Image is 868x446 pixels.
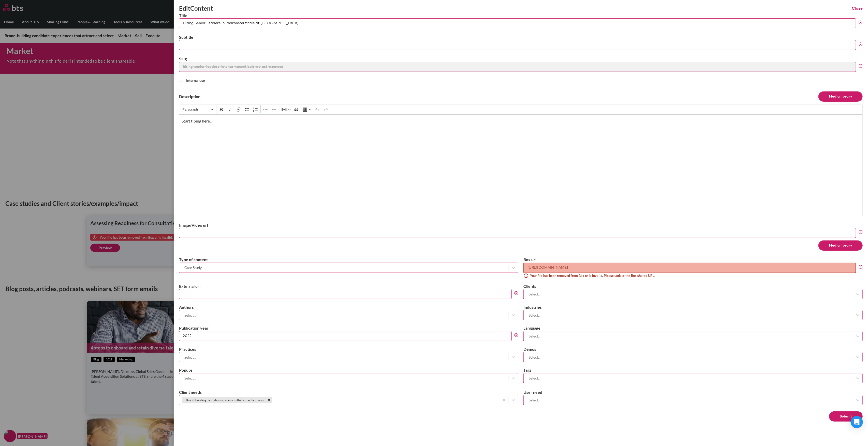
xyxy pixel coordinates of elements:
[266,397,272,403] div: Remove Brand-building candidate experiences that attract and select
[852,6,863,11] button: Close
[179,304,518,310] label: Authors
[179,325,518,331] label: Publication year
[179,114,863,216] div: Editor editing area: main
[851,416,863,428] div: Open Intercom Messenger
[179,346,518,352] label: Practices
[186,78,205,83] label: Internal use
[179,13,863,18] label: Title
[530,273,655,278] span: Your file has been removed from Box or is invalid. Please update the Box shared URL.
[179,56,863,62] label: Slug
[180,105,215,113] button: Paragraph
[179,104,863,114] div: Editor toolbar
[818,91,863,102] button: Media library
[523,389,863,395] label: User need
[182,397,266,403] div: Brand-building candidate experiences that attract and select
[179,283,518,289] label: External url
[523,346,863,352] label: Demos
[523,257,863,262] label: Box url
[179,389,518,395] label: Client needs
[523,304,863,310] label: Industries
[829,411,863,422] button: Submit
[179,367,518,373] label: Popups
[179,34,863,40] label: Subtitle
[523,367,863,373] label: Tags
[179,257,518,262] label: Type of content
[818,240,863,251] button: Media library
[182,118,860,124] p: Start tiping here...
[179,94,200,99] label: Description
[179,4,213,13] h2: Edit Content
[182,106,209,113] span: Paragraph
[523,263,856,273] input: https://bts.box.com/...
[179,222,863,228] label: Image/Video url
[523,325,863,331] label: Language
[523,283,863,289] label: Clients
